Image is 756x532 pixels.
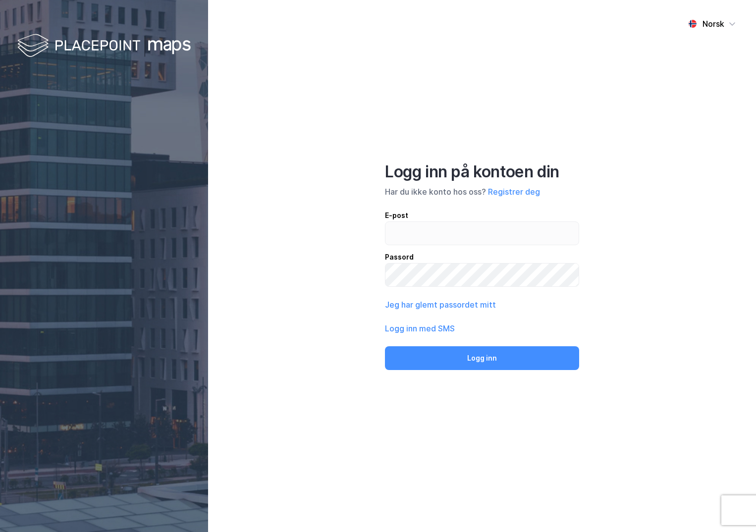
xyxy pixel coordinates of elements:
div: Logg inn på kontoen din [385,162,579,182]
button: Registrer deg [488,186,540,198]
div: Passord [385,251,579,263]
div: Norsk [702,18,724,30]
iframe: Chat Widget [706,484,756,532]
div: Har du ikke konto hos oss? [385,186,579,198]
div: E-post [385,210,579,221]
button: Jeg har glemt passordet mitt [385,299,496,311]
img: logo-white.f07954bde2210d2a523dddb988cd2aa7.svg [17,32,191,61]
button: Logg inn [385,346,579,370]
button: Logg inn med SMS [385,322,455,334]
